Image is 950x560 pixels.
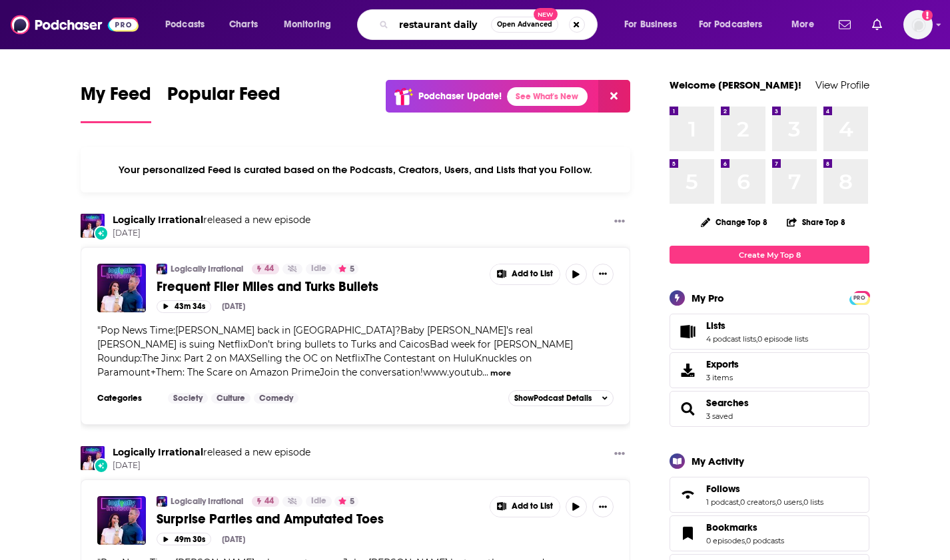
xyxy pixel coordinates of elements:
span: For Business [624,15,677,34]
a: Searches [706,397,749,409]
a: Follows [674,485,701,504]
a: View Profile [815,79,869,91]
img: Frequent Flier Miles and Turks Bullets [97,264,146,312]
a: Frequent Flier Miles and Turks Bullets [157,278,480,295]
a: Surprise Parties and Amputated Toes [157,511,480,527]
span: , [739,497,740,507]
a: 1 podcast [706,497,739,507]
span: Monitoring [284,15,331,34]
span: My Feed [81,83,151,113]
span: Add to List [512,269,553,279]
input: Search podcasts, credits, & more... [394,14,491,35]
a: Show notifications dropdown [867,13,887,36]
span: Open Advanced [497,21,552,28]
a: See What's New [507,87,588,106]
a: Welcome [PERSON_NAME]! [670,79,801,91]
button: 5 [334,264,358,274]
h3: released a new episode [113,214,310,226]
span: Add to List [512,501,553,511]
button: Show More Button [592,264,614,285]
span: ... [482,366,488,378]
span: " [97,324,573,378]
a: Comedy [254,393,298,404]
a: Idle [306,496,332,507]
img: Logically Irrational [81,214,105,238]
span: Exports [674,361,701,380]
span: PRO [851,293,867,303]
span: More [791,15,814,34]
button: Show More Button [490,497,560,517]
span: 3 items [706,373,739,382]
a: Show notifications dropdown [833,13,856,36]
span: Searches [670,391,869,427]
a: Charts [221,14,266,35]
a: 0 podcasts [746,536,784,545]
span: Exports [706,358,739,370]
a: 44 [252,264,279,274]
a: Create My Top 8 [670,246,869,264]
div: My Pro [692,292,724,304]
button: open menu [782,14,831,35]
button: 49m 30s [157,533,211,545]
div: New Episode [94,458,109,473]
span: , [756,334,757,344]
div: New Episode [94,226,109,240]
span: Logged in as htibbitts [903,10,933,39]
span: Idle [311,262,326,276]
span: 44 [264,495,274,508]
span: Popular Feed [167,83,280,113]
span: [DATE] [113,460,310,471]
div: Search podcasts, credits, & more... [370,9,610,40]
button: Show More Button [609,446,630,463]
a: Popular Feed [167,83,280,123]
a: 0 episode lists [757,334,808,344]
a: Bookmarks [706,521,784,533]
button: 5 [334,496,358,507]
a: 0 episodes [706,536,745,545]
span: Idle [311,495,326,508]
button: Show More Button [609,214,630,230]
a: Lists [706,320,808,332]
a: 0 creators [740,497,775,507]
button: open menu [690,14,782,35]
a: Exports [670,352,869,388]
img: Logically Irrational [81,446,105,470]
button: Change Top 8 [693,214,775,230]
button: ShowPodcast Details [508,390,614,406]
button: Show profile menu [903,10,933,39]
h3: Categories [97,393,157,404]
button: Show More Button [592,496,614,517]
img: Surprise Parties and Amputated Toes [97,496,146,545]
button: 43m 34s [157,300,211,313]
a: 44 [252,496,279,507]
button: open menu [156,14,222,35]
span: Follows [670,477,869,513]
h3: released a new episode [113,446,310,459]
img: Podchaser - Follow, Share and Rate Podcasts [11,12,139,37]
button: Share Top 8 [786,209,846,235]
span: Show Podcast Details [514,394,592,403]
a: Culture [211,393,250,404]
a: Logically Irrational [171,496,243,507]
button: more [490,368,511,379]
a: 3 saved [706,412,733,421]
div: [DATE] [222,535,245,544]
span: New [534,8,558,21]
div: My Activity [692,455,744,467]
a: 0 lists [803,497,823,507]
a: 4 podcast lists [706,334,756,344]
img: Logically Irrational [157,264,167,274]
a: Society [168,393,208,404]
span: , [802,497,803,507]
img: User Profile [903,10,933,39]
a: Logically Irrational [113,214,203,226]
img: Logically Irrational [157,496,167,507]
div: [DATE] [222,302,245,311]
